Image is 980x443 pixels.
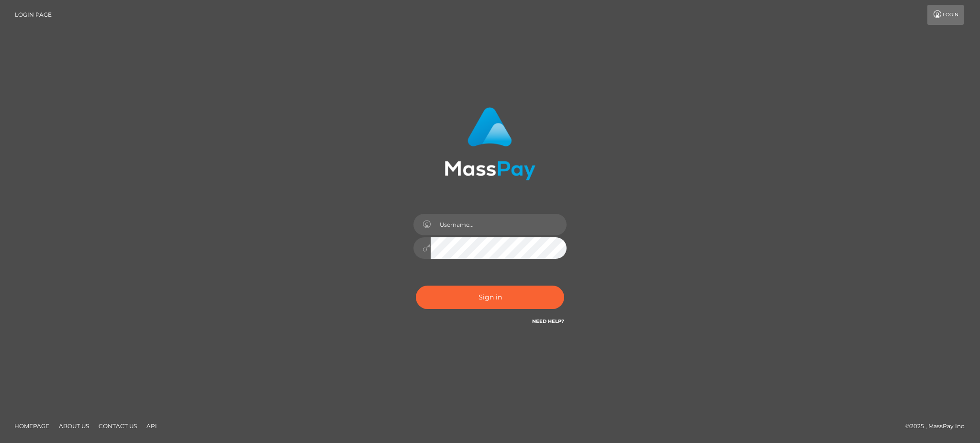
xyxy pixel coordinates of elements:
a: Login Page [15,5,52,25]
a: About Us [55,419,93,433]
div: © 2025 , MassPay Inc. [905,421,973,432]
a: Homepage [11,419,53,433]
a: Contact Us [95,419,141,433]
input: Username... [431,214,567,235]
button: Sign in [416,286,564,309]
img: MassPay Login [445,107,535,180]
a: API [143,419,161,433]
a: Need Help? [532,318,564,324]
a: Login [927,5,964,25]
